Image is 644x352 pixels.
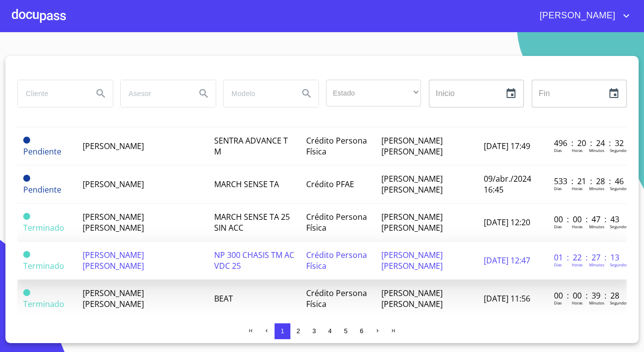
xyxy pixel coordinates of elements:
[23,251,30,258] span: Terminado
[381,211,443,233] span: [PERSON_NAME] [PERSON_NAME]
[312,327,316,335] span: 3
[214,250,294,271] span: NP 300 CHASIS TM AC VDC 25
[381,250,443,271] span: [PERSON_NAME] [PERSON_NAME]
[554,186,562,191] p: Dias
[381,288,443,309] span: [PERSON_NAME] [PERSON_NAME]
[572,300,583,305] p: Horas
[121,80,188,107] input: search
[326,80,421,106] div: ​
[589,262,604,267] p: Minutos
[306,288,367,309] span: Crédito Persona Física
[572,148,583,153] p: Horas
[280,327,284,335] span: 1
[23,222,64,233] span: Terminado
[610,262,628,267] p: Segundos
[306,211,367,233] span: Crédito Persona Física
[83,141,144,151] span: [PERSON_NAME]
[484,217,530,228] span: [DATE] 12:20
[23,146,61,157] span: Pendiente
[23,184,61,195] span: Pendiente
[532,8,620,24] span: [PERSON_NAME]
[83,211,144,233] span: [PERSON_NAME] [PERSON_NAME]
[306,323,322,339] button: 3
[572,186,583,191] p: Horas
[214,179,279,190] span: MARCH SENSE TA
[23,137,30,144] span: Pendiente
[572,262,583,267] p: Horas
[295,82,319,105] button: Search
[214,211,290,233] span: MARCH SENSE TA 25 SIN ACC
[589,224,604,229] p: Minutos
[532,8,632,24] button: account of current user
[610,224,628,229] p: Segundos
[554,252,621,263] p: 01 : 22 : 27 : 13
[572,224,583,229] p: Horas
[360,327,363,335] span: 6
[344,327,347,335] span: 5
[23,260,64,271] span: Terminado
[83,179,144,190] span: [PERSON_NAME]
[18,80,85,107] input: search
[610,148,628,153] p: Segundos
[554,176,621,187] p: 533 : 21 : 28 : 46
[214,135,288,157] span: SENTRA ADVANCE T M
[290,323,306,339] button: 2
[484,293,530,304] span: [DATE] 11:56
[275,323,290,339] button: 1
[23,289,30,296] span: Terminado
[328,327,331,335] span: 4
[554,300,562,305] p: Dias
[484,255,530,266] span: [DATE] 12:47
[23,175,30,182] span: Pendiente
[306,250,367,271] span: Crédito Persona Física
[306,179,354,190] span: Crédito PFAE
[381,173,443,195] span: [PERSON_NAME] [PERSON_NAME]
[554,262,562,267] p: Dias
[224,80,291,107] input: search
[554,214,621,225] p: 00 : 00 : 47 : 43
[83,288,144,309] span: [PERSON_NAME] [PERSON_NAME]
[589,300,604,305] p: Minutos
[484,173,531,195] span: 09/abr./2024 16:45
[589,186,604,191] p: Minutos
[554,290,621,301] p: 00 : 00 : 39 : 28
[554,138,621,149] p: 496 : 20 : 24 : 32
[338,323,354,339] button: 5
[610,186,628,191] p: Segundos
[589,148,604,153] p: Minutos
[484,141,530,151] span: [DATE] 17:49
[23,299,64,309] span: Terminado
[610,300,628,305] p: Segundos
[554,148,562,153] p: Dias
[83,250,144,271] span: [PERSON_NAME] [PERSON_NAME]
[23,213,30,220] span: Terminado
[214,293,233,304] span: BEAT
[381,135,443,157] span: [PERSON_NAME] [PERSON_NAME]
[322,323,338,339] button: 4
[296,327,300,335] span: 2
[192,82,216,105] button: Search
[354,323,369,339] button: 6
[89,82,113,105] button: Search
[554,224,562,229] p: Dias
[306,135,367,157] span: Crédito Persona Física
